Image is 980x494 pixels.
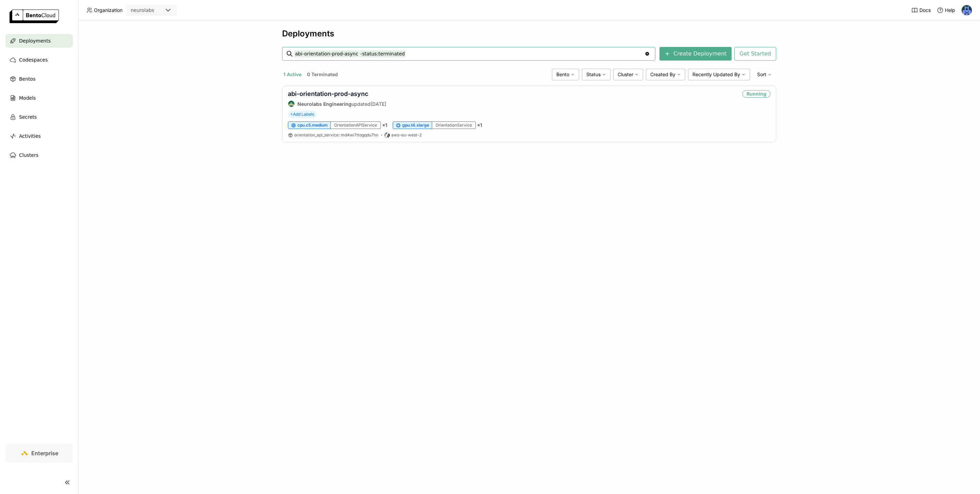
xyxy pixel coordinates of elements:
svg: Clear value [644,51,650,56]
span: Activities [19,132,41,140]
span: Enterprise [31,450,58,457]
span: +Add Labels [288,111,316,118]
span: Models [19,94,36,102]
div: Bento [552,69,579,80]
a: Activities [5,129,73,143]
span: × 1 [382,122,387,128]
div: Help [937,7,955,14]
span: Sort [757,71,766,78]
span: Help [945,7,955,13]
span: × 1 [477,122,482,128]
img: Neurolabs Engineering [288,101,294,107]
a: Models [5,91,73,105]
span: Status [586,71,601,78]
span: Bentos [19,75,35,83]
span: aws-eu-west-2 [391,132,422,138]
div: neurolabs [131,7,154,14]
button: 1 Active [282,70,303,79]
span: : [339,132,340,137]
a: Clusters [5,148,73,162]
span: Codespaces [19,56,48,64]
div: Created By [646,69,685,80]
div: OrientationService [432,121,476,129]
div: Sort [753,69,776,80]
div: Status [582,69,610,80]
div: updated [288,100,386,107]
span: Organization [94,7,122,13]
span: cpu.c5.medium [297,122,328,128]
span: Created By [650,71,675,78]
span: Bento [556,71,569,78]
input: Selected neurolabs. [155,7,156,14]
span: Docs [919,7,931,13]
span: Recently Updated By [692,71,740,78]
input: Search [294,48,644,59]
a: Docs [911,7,931,14]
a: abi-orientation-prod-async [288,90,368,97]
div: OrientationAPIService [331,121,381,129]
div: Recently Updated By [688,69,750,80]
button: Get Started [734,47,776,61]
img: logo [10,10,59,23]
div: Cluster [613,69,643,80]
strong: Neurolabs Engineering [297,101,352,107]
span: Clusters [19,151,38,159]
div: Deployments [282,29,776,39]
a: Bentos [5,72,73,86]
span: orientation_api_service md4wi7ttogqdu7hn [294,132,378,137]
span: [DATE] [371,101,386,107]
a: Deployments [5,34,73,48]
span: gpu.t4.xlarge [402,122,429,128]
button: Create Deployment [659,47,732,61]
button: 0 Terminated [306,70,339,79]
span: Cluster [618,71,633,78]
a: orientation_api_service:md4wi7ttogqdu7hn [294,132,378,138]
img: Paul Pop [962,5,972,15]
span: Secrets [19,113,37,121]
span: Deployments [19,37,51,45]
div: Running [742,90,770,98]
a: Codespaces [5,53,73,67]
a: Secrets [5,110,73,124]
a: Enterprise [5,444,73,463]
